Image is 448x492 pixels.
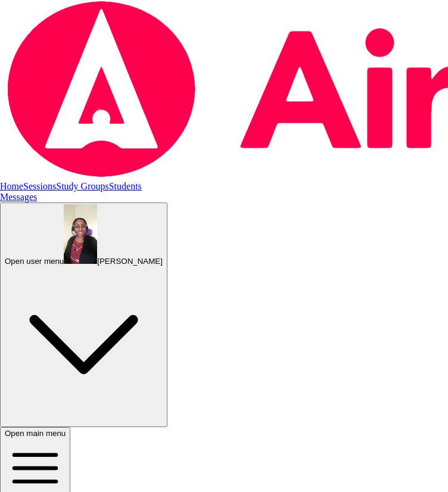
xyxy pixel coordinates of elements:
a: Sessions [23,181,56,191]
span: [PERSON_NAME] [97,257,163,266]
a: Study Groups [56,181,108,191]
a: Students [109,181,142,191]
span: Open user menu [5,257,64,266]
span: Open main menu [5,429,66,438]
